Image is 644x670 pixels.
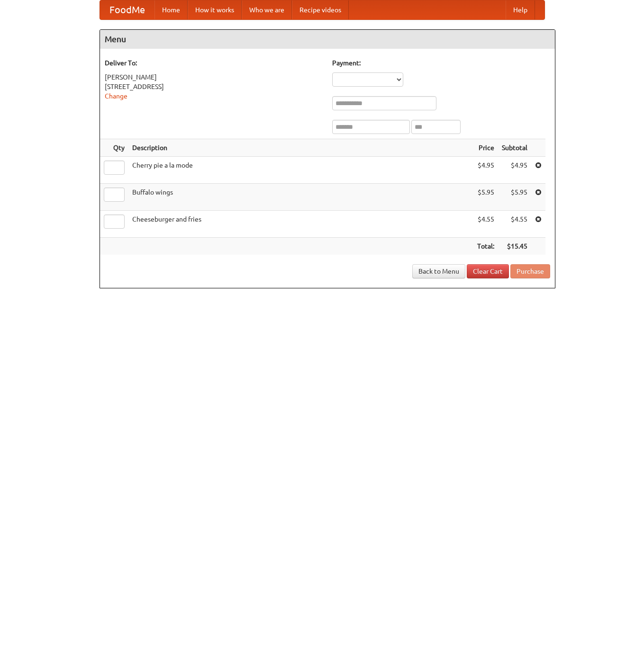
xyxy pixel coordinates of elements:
h5: Payment: [332,58,550,68]
td: $5.95 [498,184,531,211]
button: Purchase [510,264,550,278]
th: $15.45 [498,238,531,255]
td: $4.55 [498,211,531,238]
td: $4.95 [473,157,498,184]
div: [STREET_ADDRESS] [105,82,323,91]
th: Subtotal [498,139,531,157]
th: Qty [100,139,128,157]
td: Buffalo wings [128,184,473,211]
a: Help [506,0,535,19]
a: Back to Menu [412,264,465,278]
th: Total: [473,238,498,255]
div: [PERSON_NAME] [105,72,323,82]
td: Cherry pie a la mode [128,157,473,184]
td: Cheeseburger and fries [128,211,473,238]
h4: Menu [100,30,555,49]
td: $5.95 [473,184,498,211]
td: $4.55 [473,211,498,238]
a: Home [154,0,188,19]
a: Who we are [242,0,292,19]
a: How it works [188,0,242,19]
th: Description [128,139,473,157]
a: Recipe videos [292,0,349,19]
h5: Deliver To: [105,58,323,68]
a: Change [105,92,127,100]
a: FoodMe [100,0,154,19]
th: Price [473,139,498,157]
td: $4.95 [498,157,531,184]
a: Clear Cart [467,264,509,278]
